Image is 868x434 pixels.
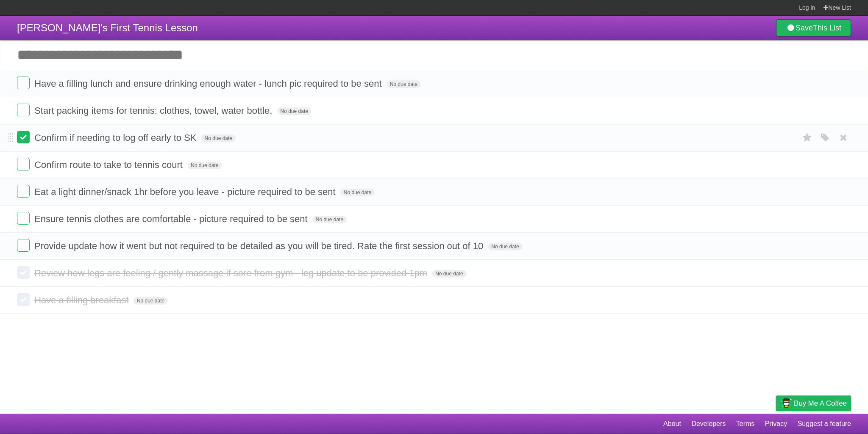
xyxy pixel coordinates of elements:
[134,297,168,305] span: No due date
[798,416,851,432] a: Suggest a feature
[799,131,815,145] label: Star task
[776,396,851,411] a: Buy me a coffee
[776,19,851,36] a: SaveThis List
[312,216,347,223] span: No due date
[736,416,755,432] a: Terms
[387,80,421,88] span: No due date
[17,131,30,143] label: Done
[794,396,847,411] span: Buy me a coffee
[34,295,131,305] span: Have a filling breakfast
[488,243,522,250] span: No due date
[34,241,485,251] span: Provide update how it went but not required to be detailed as you will be tired. Rate the first s...
[17,239,30,252] label: Done
[34,132,198,143] span: Confirm if needing to log off early to SK
[34,214,309,224] span: Ensure tennis clothes are comfortable - picture required to be sent
[17,293,30,306] label: Done
[34,78,384,89] span: Have a filling lunch and ensure drinking enough water - lunch pic required to be sent
[765,416,787,432] a: Privacy
[17,104,30,116] label: Done
[17,22,198,33] span: [PERSON_NAME]'s First Tennis Lesson
[17,266,30,279] label: Done
[340,189,375,196] span: No due date
[813,24,841,32] b: This List
[17,212,30,225] label: Done
[691,416,726,432] a: Developers
[17,158,30,170] label: Done
[34,268,429,278] span: Review how legs are feeling / gently massage if sore from gym - leg update to be provided 1pm
[663,416,681,432] a: About
[34,105,274,116] span: Start packing items for tennis: clothes, towel, water bottle,
[432,270,466,277] span: No due date
[201,135,236,142] span: No due date
[17,185,30,198] label: Done
[187,162,222,169] span: No due date
[34,187,338,197] span: Eat a light dinner/snack 1hr before you leave - picture required to be sent
[34,159,185,170] span: Confirm route to take to tennis court
[17,77,30,89] label: Done
[277,107,312,115] span: No due date
[780,396,792,410] img: Buy me a coffee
